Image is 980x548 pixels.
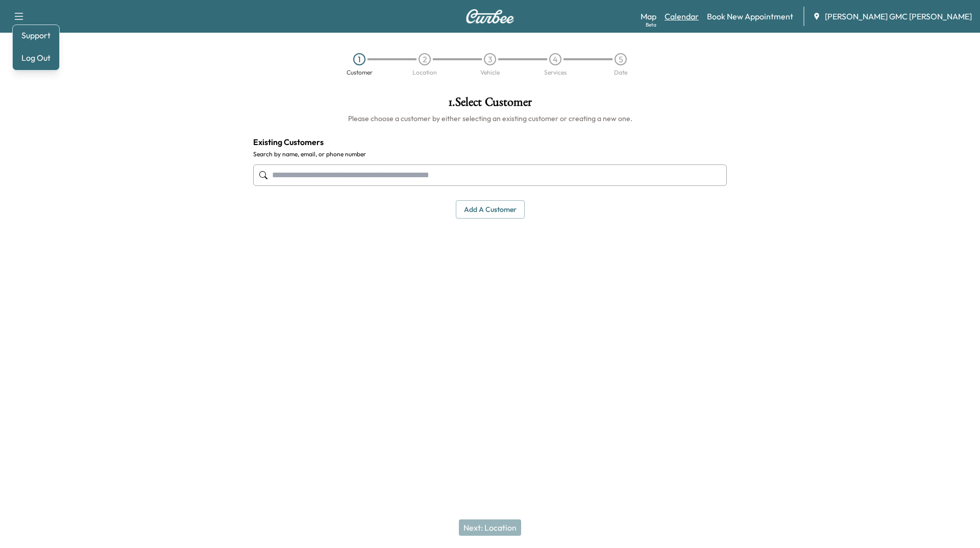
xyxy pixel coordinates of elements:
[707,10,793,22] a: Book New Appointment
[253,136,727,148] h4: Existing Customers
[549,53,561,65] div: 4
[641,10,656,22] a: MapBeta
[480,69,500,76] div: Vehicle
[665,10,699,22] a: Calendar
[419,53,431,65] div: 2
[17,50,55,66] button: Log Out
[253,113,727,124] h6: Please choose a customer by either selecting an existing customer or creating a new one.
[253,150,727,158] label: Search by name, email, or phone number
[17,29,55,41] a: Support
[614,69,627,76] div: Date
[544,69,567,76] div: Services
[412,69,437,76] div: Location
[253,96,727,113] h1: 1 . Select Customer
[347,69,373,76] div: Customer
[465,9,514,23] img: Curbee Logo
[456,200,525,219] button: Add a customer
[353,53,365,65] div: 1
[646,21,656,29] div: Beta
[484,53,496,65] div: 3
[615,53,627,65] div: 5
[825,10,972,22] span: [PERSON_NAME] GMC [PERSON_NAME]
